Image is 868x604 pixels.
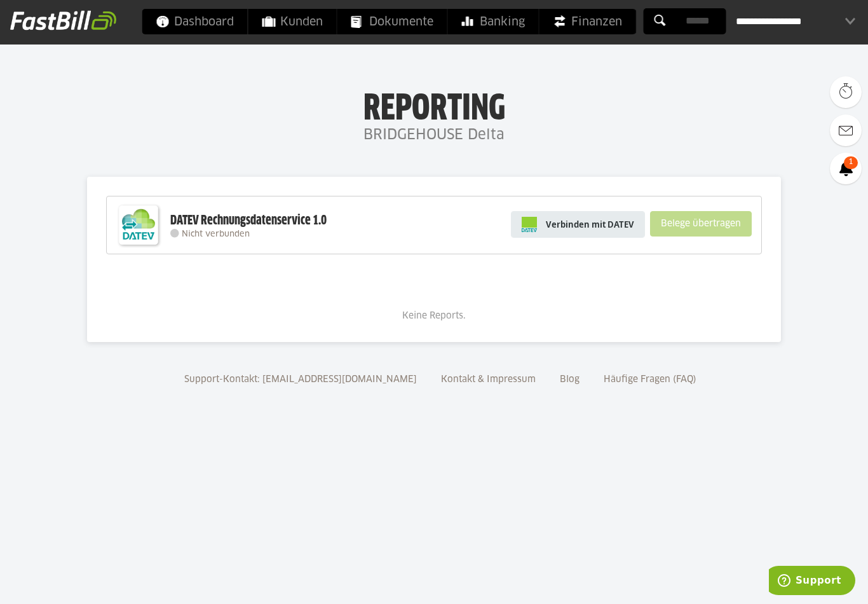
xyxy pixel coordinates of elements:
div: DATEV Rechnungsdatenservice 1.0 [170,212,327,229]
a: Banking [448,9,539,34]
span: Dashboard [156,9,234,34]
img: pi-datev-logo-farbig-24.svg [522,217,537,232]
span: 1 [844,156,858,169]
a: Kunden [248,9,337,34]
a: Blog [555,375,584,384]
img: DATEV-Datenservice Logo [113,200,164,251]
span: Keine Reports. [402,312,466,320]
span: Nicht verbunden [182,230,250,238]
a: Dashboard [142,9,248,34]
a: Kontakt & Impressum [437,375,540,384]
h1: Reporting [127,90,741,123]
sl-button: Belege übertragen [650,211,752,237]
a: 1 [830,153,862,184]
span: Banking [462,9,525,34]
iframe: Öffnet ein Widget, in dem Sie weitere Informationen finden [769,566,855,598]
a: Verbinden mit DATEV [511,211,645,238]
a: Support-Kontakt: [EMAIL_ADDRESS][DOMAIN_NAME] [180,375,421,384]
a: Finanzen [539,9,636,34]
a: Dokumente [337,9,447,34]
span: Dokumente [351,9,433,34]
span: Finanzen [553,9,622,34]
span: Verbinden mit DATEV [546,218,634,231]
a: Häufige Fragen (FAQ) [599,375,701,384]
img: fastbill_logo_white.png [10,10,116,31]
span: Kunden [262,9,323,34]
